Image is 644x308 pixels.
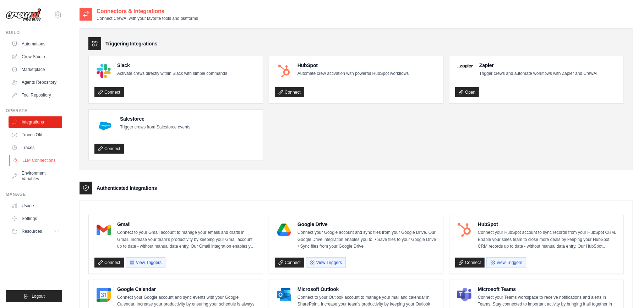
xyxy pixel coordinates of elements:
a: Automations [9,38,62,50]
h4: HubSpot [478,221,618,228]
p: Automate crew activation with powerful HubSpot workflows [298,70,409,77]
p: Trigger crews and automate workflows with Zapier and CrewAI [479,70,597,77]
a: Connect [94,258,124,268]
a: Connect [275,87,304,97]
img: Microsoft Teams Logo [457,288,471,302]
img: Logo [6,8,41,22]
a: LLM Connections [9,155,63,166]
img: HubSpot Logo [277,64,291,78]
img: Gmail Logo [97,223,111,237]
h4: Gmail [117,221,257,228]
p: Connect CrewAI with your favorite tools and platforms [97,16,198,21]
a: Integrations [9,116,62,128]
h2: Connectors & Integrations [97,7,198,16]
img: Google Calendar Logo [97,288,111,302]
a: Traces [9,142,62,153]
a: Environment Variables [9,167,62,185]
a: Usage [9,200,62,211]
img: Salesforce Logo [97,117,114,134]
h3: Authenticated Integrations [97,185,157,192]
p: Activate crews directly within Slack with simple commands [117,70,227,77]
button: View Triggers [486,257,526,268]
h4: Google Drive [298,221,437,228]
span: Logout [32,293,45,299]
a: Traces Old [9,129,62,141]
h4: Microsoft Teams [478,286,618,293]
h4: Slack [117,62,227,69]
p: Connect your Google account and sync files from your Google Drive. Our Google Drive integration e... [298,229,437,250]
a: Settings [9,213,62,224]
img: HubSpot Logo [457,223,471,237]
span: Resources [22,229,42,234]
a: Connect [275,258,304,268]
a: Open [455,87,479,97]
img: Zapier Logo [457,64,473,68]
a: Connect [455,258,485,268]
div: Manage [6,192,62,197]
a: Marketplace [9,64,62,75]
a: Connect [94,87,124,97]
h4: Zapier [479,62,597,69]
a: Crew Studio [9,51,62,62]
img: Google Drive Logo [277,223,291,237]
p: Connect to your Gmail account to manage your emails and drafts in Gmail. Increase your team’s pro... [117,229,257,250]
button: Logout [6,290,62,302]
h4: HubSpot [298,62,409,69]
div: Build [6,30,62,35]
a: Connect [94,144,124,154]
h3: Triggering Integrations [105,40,157,47]
p: Connect your HubSpot account to sync records from your HubSpot CRM. Enable your sales team to clo... [478,229,618,250]
img: Slack Logo [97,64,111,78]
img: Microsoft Outlook Logo [277,288,291,302]
button: View Triggers [306,257,346,268]
button: View Triggers [126,257,165,268]
a: Agents Repository [9,77,62,88]
h4: Google Calendar [117,286,257,293]
button: Resources [9,226,62,237]
h4: Microsoft Outlook [298,286,437,293]
h4: Salesforce [120,115,190,122]
a: Tool Repository [9,89,62,101]
div: Operate [6,108,62,114]
p: Trigger crews from Salesforce events [120,124,190,131]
